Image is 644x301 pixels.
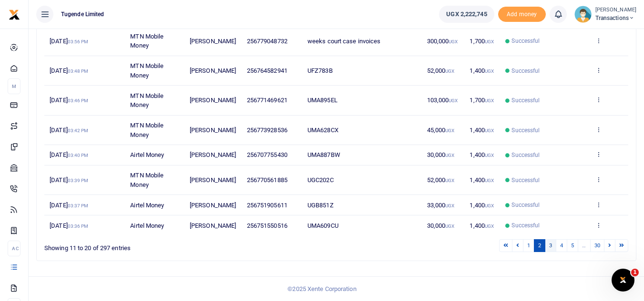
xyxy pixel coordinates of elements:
[44,238,284,253] div: Showing 11 to 20 of 297 entries
[247,97,287,104] span: 256771469621
[449,98,458,103] small: UGX
[68,39,89,44] small: 03:56 PM
[50,202,88,209] span: [DATE]
[427,151,455,158] span: 30,000
[612,269,634,291] iframe: Intercom live chat
[307,202,334,209] span: UGB851Z
[190,222,236,229] span: [PERSON_NAME]
[190,202,236,209] span: [PERSON_NAME]
[470,176,494,184] span: 1,400
[190,67,236,74] span: [PERSON_NAME]
[307,67,333,74] span: UFZ783B
[485,68,494,74] small: UGX
[50,97,88,104] span: [DATE]
[130,122,164,138] span: MTN Mobile Money
[595,6,636,14] small: [PERSON_NAME]
[470,38,494,45] span: 1,700
[68,223,89,229] small: 03:36 PM
[590,239,604,252] a: 30
[511,96,540,105] span: Successful
[427,126,455,134] span: 45,000
[485,203,494,208] small: UGX
[445,178,454,183] small: UGX
[523,239,534,252] a: 1
[511,176,540,184] span: Successful
[9,9,20,20] img: logo-small
[498,7,546,22] span: Add money
[595,14,636,22] span: Transactions
[50,176,88,184] span: [DATE]
[307,126,338,134] span: UMA628CX
[445,153,454,158] small: UGX
[190,176,236,184] span: [PERSON_NAME]
[8,241,20,256] li: Ac
[439,6,494,23] a: UGX 2,222,745
[511,221,540,230] span: Successful
[8,78,20,94] li: M
[50,151,88,158] span: [DATE]
[485,153,494,158] small: UGX
[574,6,636,23] a: profile-user [PERSON_NAME] Transactions
[50,126,88,134] span: [DATE]
[130,33,164,49] span: MTN Mobile Money
[68,178,89,183] small: 03:39 PM
[470,97,494,104] span: 1,700
[427,202,455,209] span: 33,000
[190,151,236,158] span: [PERSON_NAME]
[190,38,236,45] span: [PERSON_NAME]
[247,222,287,229] span: 256751550516
[485,128,494,133] small: UGX
[511,151,540,159] span: Successful
[247,202,287,209] span: 256751905611
[130,62,164,79] span: MTN Mobile Money
[57,10,108,19] span: Tugende Limited
[511,126,540,135] span: Successful
[307,38,381,45] span: weeks court case invoices
[470,126,494,134] span: 1,400
[445,128,454,133] small: UGX
[130,172,164,188] span: MTN Mobile Money
[307,151,340,158] span: UMA887BW
[247,176,287,184] span: 256770561885
[485,223,494,229] small: UGX
[427,38,458,45] span: 300,000
[470,67,494,74] span: 1,400
[427,176,455,184] span: 52,000
[130,222,164,229] span: Airtel Money
[511,67,540,75] span: Successful
[68,203,89,208] small: 03:37 PM
[485,178,494,183] small: UGX
[68,128,89,133] small: 03:42 PM
[485,39,494,44] small: UGX
[445,203,454,208] small: UGX
[534,239,545,252] a: 2
[449,39,458,44] small: UGX
[470,151,494,158] span: 1,400
[427,222,455,229] span: 30,000
[445,223,454,229] small: UGX
[445,68,454,74] small: UGX
[511,37,540,45] span: Successful
[446,10,487,19] span: UGX 2,222,745
[247,126,287,134] span: 256773928536
[247,151,287,158] span: 256707755430
[307,97,337,104] span: UMA895EL
[427,97,458,104] span: 103,000
[247,38,287,45] span: 256779048732
[307,176,334,184] span: UGC202C
[470,202,494,209] span: 1,400
[498,10,546,17] a: Add money
[247,67,287,74] span: 256764582941
[307,222,338,229] span: UMA609CU
[68,68,89,74] small: 03:48 PM
[574,6,592,23] img: profile-user
[9,10,20,18] a: logo-small logo-large logo-large
[631,269,639,276] span: 1
[470,222,494,229] span: 1,400
[68,98,89,103] small: 03:46 PM
[567,239,578,252] a: 5
[190,126,236,134] span: [PERSON_NAME]
[130,202,164,209] span: Airtel Money
[485,98,494,103] small: UGX
[50,222,88,229] span: [DATE]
